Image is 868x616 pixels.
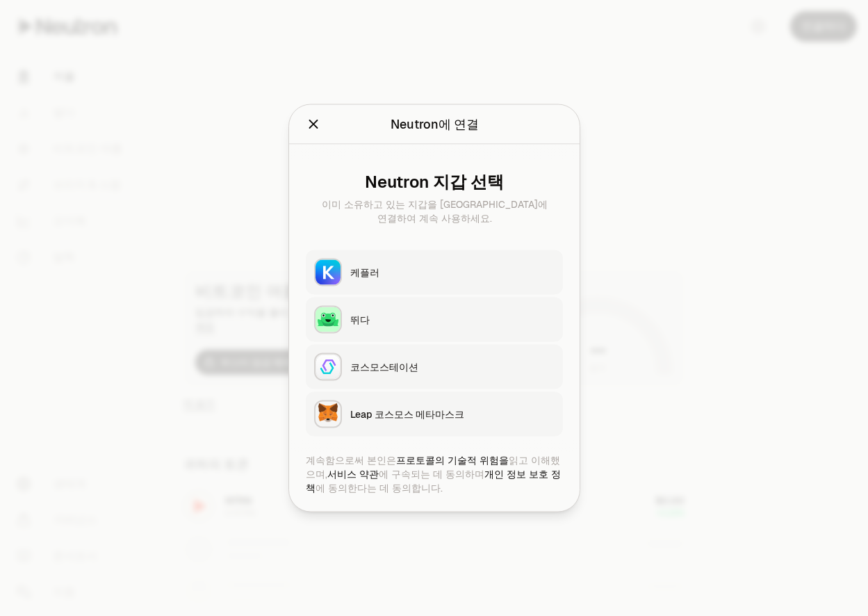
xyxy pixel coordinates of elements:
[316,402,341,427] img: Leap 코스모스 메타마스크
[306,453,563,495] div: 계속함으로써 본인은 읽고 이해했으며, 에 구속되는 데 동의하며 에 동의한다는 데 동의합니다.
[350,313,555,327] div: 뛰다
[327,468,379,480] a: 서비스 약관
[317,197,552,225] div: 이미 소유하고 있는 지갑을 [GEOGRAPHIC_DATA]에 연결하여 계속 사용하세요.
[390,115,478,134] div: Neutron에 연결
[306,115,321,134] button: 닫다
[306,345,563,389] button: 코스모스테이션코스모스테이션
[396,454,509,467] a: 프로토콜의 기술적 위험을
[306,392,563,437] button: Leap 코스모스 메타마스크Leap 코스모스 메타마스크
[316,355,341,380] img: 코스모스테이션
[350,266,555,279] div: 케플러
[317,172,552,192] div: Neutron 지갑 선택
[350,360,555,374] div: 코스모스테이션
[306,250,563,295] button: 케플러케플러
[306,298,563,342] button: 뛰다뛰다
[316,307,341,332] img: 뛰다
[316,260,341,285] img: 케플러
[350,407,555,421] div: Leap 코스모스 메타마스크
